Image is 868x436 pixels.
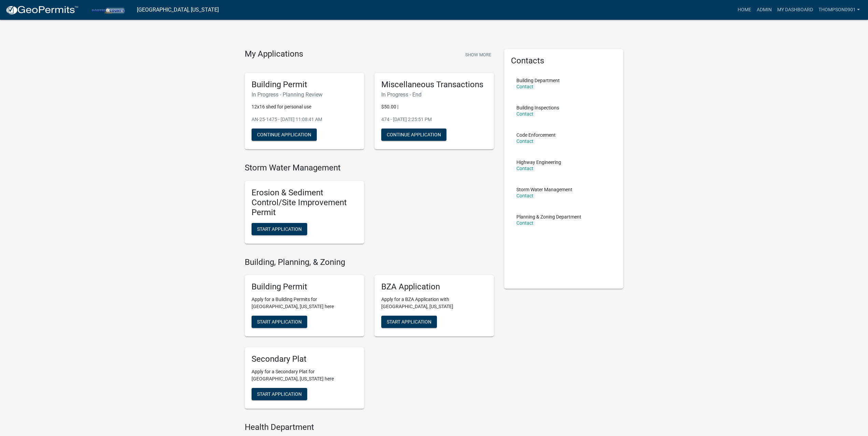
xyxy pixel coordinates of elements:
[516,160,561,165] p: Highway Engineering
[252,354,357,364] h5: Secondary Plat
[137,4,219,16] a: [GEOGRAPHIC_DATA], [US_STATE]
[252,188,357,217] h5: Erosion & Sediment Control/Site Improvement Permit
[381,116,487,123] p: 474 - [DATE] 2:25:51 PM
[84,5,131,14] img: Porter County, Indiana
[511,56,617,66] h5: Contacts
[257,226,302,231] span: Start Application
[816,3,863,16] a: thompson0901
[516,187,572,192] p: Storm Water Management
[252,129,317,141] button: Continue Application
[516,111,533,117] a: Contact
[516,138,533,144] a: Contact
[516,84,533,89] a: Contact
[381,296,487,310] p: Apply for a BZA Application with [GEOGRAPHIC_DATA], [US_STATE]
[735,3,754,16] a: Home
[516,133,556,137] p: Code Enforcement
[252,316,307,328] button: Start Application
[257,319,302,325] span: Start Application
[252,388,307,400] button: Start Application
[463,49,494,60] button: Show More
[516,78,560,83] p: Building Department
[252,368,357,382] p: Apply for a Secondary Plat for [GEOGRAPHIC_DATA], [US_STATE] here
[252,103,357,110] p: 12x16 shed for personal use
[381,91,487,98] h6: In Progress - End
[252,80,357,90] h5: Building Permit
[516,193,533,198] a: Contact
[381,316,437,328] button: Start Application
[245,49,303,59] h4: My Applications
[252,91,357,98] h6: In Progress - Planning Review
[516,220,533,226] a: Contact
[257,391,302,397] span: Start Application
[387,319,431,325] span: Start Application
[252,282,357,292] h5: Building Permit
[381,129,446,141] button: Continue Application
[381,103,487,110] p: $50.00 |
[252,116,357,123] p: AN-25-1475 - [DATE] 11:08:41 AM
[245,257,494,267] h4: Building, Planning, & Zoning
[516,214,581,219] p: Planning & Zoning Department
[252,296,357,310] p: Apply for a Building Permits for [GEOGRAPHIC_DATA], [US_STATE] here
[774,3,816,16] a: My Dashboard
[245,163,494,173] h4: Storm Water Management
[381,282,487,292] h5: BZA Application
[252,223,307,235] button: Start Application
[516,166,533,171] a: Contact
[245,422,494,432] h4: Health Department
[381,80,487,90] h5: Miscellaneous Transactions
[516,105,559,110] p: Building Inspections
[754,3,774,16] a: Admin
